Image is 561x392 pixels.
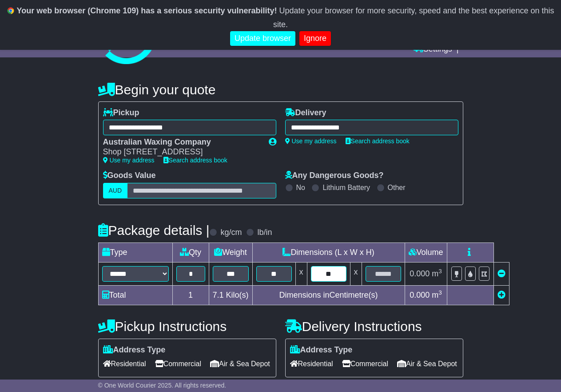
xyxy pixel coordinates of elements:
label: Any Dangerous Goods? [285,171,384,181]
span: Air & Sea Depot [210,357,270,371]
span: © One World Courier 2025. All rights reserved. [98,382,227,389]
td: x [295,262,307,285]
span: m [432,269,442,278]
h4: Delivery Instructions [285,319,463,334]
a: Search address book [346,137,410,145]
span: Residential [290,357,333,371]
a: Update browser [230,31,295,46]
td: Total [98,285,172,305]
td: Dimensions in Centimetre(s) [252,285,405,305]
sup: 3 [438,268,442,275]
a: Search address book [163,157,227,164]
span: 0.000 [410,269,430,278]
h4: Begin your quote [98,82,463,97]
div: Australian Waxing Company [103,137,260,147]
span: 7.1 [213,291,224,299]
label: Delivery [285,108,326,118]
h4: Pickup Instructions [98,319,276,334]
a: Use my address [285,137,337,145]
td: Weight [209,242,252,262]
label: Address Type [290,345,353,355]
td: Qty [172,242,209,262]
label: AUD [103,183,128,198]
h4: Package details | [98,223,210,238]
span: Update your browser for more security, speed and the best experience on this site. [273,6,554,29]
a: Use my address [103,157,155,164]
td: Volume [405,242,447,262]
a: Remove this item [497,269,505,278]
label: kg/cm [220,228,242,238]
span: Commercial [342,357,388,371]
label: No [296,183,305,192]
td: Kilo(s) [209,285,252,305]
label: lb/in [257,228,272,238]
div: Shop [STREET_ADDRESS] [103,147,260,157]
label: Address Type [103,345,166,355]
span: Air & Sea Depot [397,357,457,371]
td: Dimensions (L x W x H) [252,242,405,262]
span: Residential [103,357,146,371]
td: 1 [172,285,209,305]
label: Lithium Battery [322,183,370,192]
span: 0.000 [410,291,430,299]
sup: 3 [438,289,442,296]
td: Type [98,242,172,262]
span: m [432,291,442,299]
a: Settings [413,42,452,57]
label: Other [388,183,406,192]
label: Pickup [103,108,139,118]
span: Commercial [155,357,201,371]
td: x [350,262,362,285]
b: Your web browser (Chrome 109) has a serious security vulnerability! [17,6,277,15]
a: Add new item [497,291,505,299]
a: Ignore [299,31,331,46]
label: Goods Value [103,171,156,181]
